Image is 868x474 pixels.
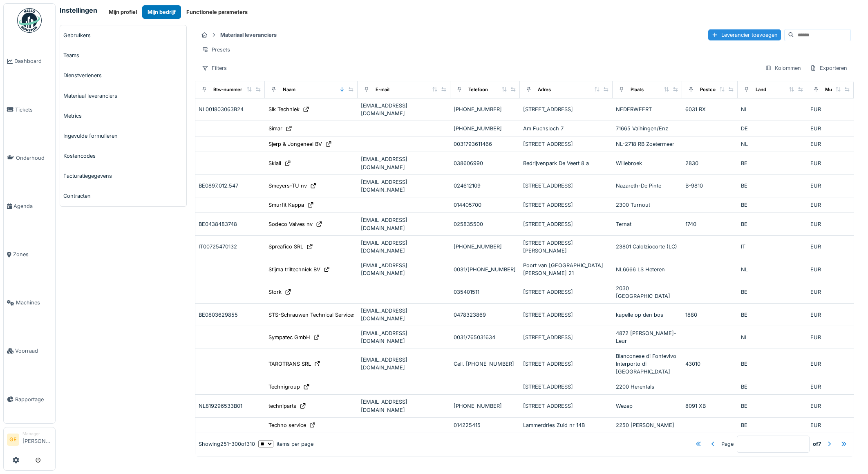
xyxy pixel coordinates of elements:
[268,333,310,341] div: Sympatec GmbH
[199,440,255,448] div: Showing 251 - 300 of 310
[13,250,52,258] span: Zones
[810,402,850,410] div: EUR
[199,105,262,113] div: NL001803063B24
[523,239,609,255] div: [STREET_ADDRESS][PERSON_NAME]
[616,284,679,300] div: 2030 [GEOGRAPHIC_DATA]
[810,125,850,132] div: EUR
[523,333,609,341] div: [STREET_ADDRESS]
[685,220,734,228] div: 1740
[22,431,52,448] li: [PERSON_NAME]
[708,29,781,40] div: Leverancier toevoegen
[60,106,186,126] a: Metrics
[268,311,356,319] div: STS-Schrauwen Technical Services
[361,262,447,277] div: [EMAIL_ADDRESS][DOMAIN_NAME]
[468,86,488,93] div: Telefoon
[199,311,262,319] div: BE0803629855
[454,266,517,273] div: 0031/[PHONE_NUMBER]
[60,166,186,186] a: Facturatiegegevens
[60,25,186,45] a: Gebruikers
[361,155,447,171] div: [EMAIL_ADDRESS][DOMAIN_NAME]
[756,86,766,93] div: Land
[741,125,804,132] div: DE
[361,329,447,345] div: [EMAIL_ADDRESS][DOMAIN_NAME]
[15,396,52,403] span: Rapportage
[4,134,55,182] a: Onderhoud
[685,159,734,167] div: 2830
[199,182,262,190] div: BE0897.012.547
[4,182,55,230] a: Agenda
[198,62,230,74] div: Filters
[616,159,679,167] div: Willebroek
[268,266,320,273] div: Stijma triltechniek BV
[60,86,186,106] a: Materiaal leveranciers
[22,431,52,437] div: Manager
[199,402,262,410] div: NL819296533B01
[268,105,300,113] div: Sik Techniek
[361,239,447,255] div: [EMAIL_ADDRESS][DOMAIN_NAME]
[361,398,447,414] div: [EMAIL_ADDRESS][DOMAIN_NAME]
[454,220,517,228] div: 025835500
[810,140,850,148] div: EUR
[60,186,186,206] a: Contracten
[810,220,850,228] div: EUR
[454,125,517,132] div: [PHONE_NUMBER]
[616,383,679,391] div: 2200 Herentals
[4,37,55,85] a: Dashboard
[761,62,805,74] div: Kolommen
[213,86,242,93] div: Btw-nummer
[4,230,55,279] a: Zones
[14,57,52,65] span: Dashboard
[16,154,52,162] span: Onderhoud
[376,86,389,93] div: E-mail
[616,243,679,250] div: 23801 Calolziocorte (LC)
[523,105,609,113] div: [STREET_ADDRESS]
[60,146,186,166] a: Kostencodes
[361,307,447,322] div: [EMAIL_ADDRESS][DOMAIN_NAME]
[361,178,447,194] div: [EMAIL_ADDRESS][DOMAIN_NAME]
[741,140,804,148] div: NL
[103,5,142,19] button: Mijn profiel
[616,402,679,410] div: Wezep
[741,159,804,167] div: BE
[198,44,234,56] div: Presets
[4,279,55,327] a: Machines
[616,421,679,429] div: 2250 [PERSON_NAME]
[741,182,804,190] div: BE
[741,383,804,391] div: BE
[361,102,447,117] div: [EMAIL_ADDRESS][DOMAIN_NAME]
[15,106,52,114] span: Tickets
[60,45,186,65] a: Teams
[523,360,609,368] div: [STREET_ADDRESS]
[454,159,517,167] div: 038606990
[60,126,186,146] a: Ingevulde formulieren
[454,421,517,429] div: 014225415
[810,159,850,167] div: EUR
[616,311,679,319] div: kapelle op den bos
[268,140,322,148] div: Sjerp & Jongeneel BV
[685,311,734,319] div: 1880
[268,159,281,167] div: Skiall
[268,383,300,391] div: Technigroup
[523,201,609,209] div: [STREET_ADDRESS]
[810,383,850,391] div: EUR
[685,182,734,190] div: B-9810
[685,360,734,368] div: 43010
[523,140,609,148] div: [STREET_ADDRESS]
[810,266,850,273] div: EUR
[7,431,52,450] a: GE Manager[PERSON_NAME]
[13,202,52,210] span: Agenda
[454,288,517,296] div: 035401511
[810,243,850,250] div: EUR
[810,360,850,368] div: EUR
[523,125,609,132] div: Am Fuchsloch 7
[523,402,609,410] div: [STREET_ADDRESS]
[454,402,517,410] div: [PHONE_NUMBER]
[454,333,517,341] div: 0031/765031634
[361,356,447,371] div: [EMAIL_ADDRESS][DOMAIN_NAME]
[741,311,804,319] div: BE
[616,352,679,376] div: Bianconese di Fontevivo Interporto di [GEOGRAPHIC_DATA]
[15,347,52,355] span: Voorraad
[616,220,679,228] div: Ternat
[810,201,850,209] div: EUR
